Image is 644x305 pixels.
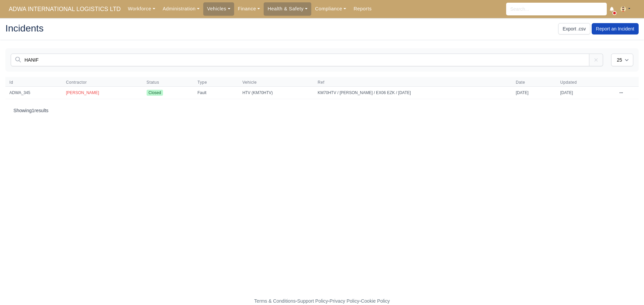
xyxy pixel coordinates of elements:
[11,54,589,66] input: Search
[66,90,99,95] a: [PERSON_NAME]
[147,90,163,96] span: Closed
[234,2,264,15] a: Finance
[610,273,644,305] iframe: Chat Widget
[254,298,296,304] a: Terms & Conditions
[238,87,314,99] td: HTV (KM70HTV)
[131,297,513,305] div: - - -
[198,80,207,85] span: Type
[243,80,310,85] span: Vehicle
[318,80,508,85] span: Ref
[5,3,124,16] a: ADWA INTERNATIONAL LOGISTICS LTD
[147,80,159,85] span: Status
[311,2,350,15] a: Compliance
[124,2,159,15] a: Workforce
[560,80,582,85] button: Updated
[0,18,644,40] div: Incidents
[264,2,311,15] a: Health & Safety
[330,298,360,304] a: Privacy Policy
[5,2,124,16] span: ADWA INTERNATIONAL LOGISTICS LTD
[32,108,35,113] span: 1
[350,2,375,15] a: Reports
[66,80,87,85] span: Contractor
[558,23,590,34] a: Export .csv
[5,87,62,99] td: ADWA_345
[592,23,639,34] a: Report an Incident
[147,80,165,85] button: Status
[516,80,525,85] span: Date
[512,87,556,99] td: [DATE]
[9,80,58,85] span: Id
[13,107,631,114] p: Showing results
[159,2,203,15] a: Administration
[556,87,615,99] td: [DATE]
[297,298,328,304] a: Support Policy
[66,80,92,85] button: Contractor
[5,23,317,33] h2: Incidents
[198,80,212,85] button: Type
[560,80,577,85] span: Updated
[194,87,238,99] td: Fault
[314,87,512,99] td: KM70HTV / [PERSON_NAME] / EX06 EZK / [DATE]
[506,3,607,15] input: Search...
[516,80,531,85] button: Date
[361,298,390,304] a: Cookie Policy
[203,2,234,15] a: Vehicles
